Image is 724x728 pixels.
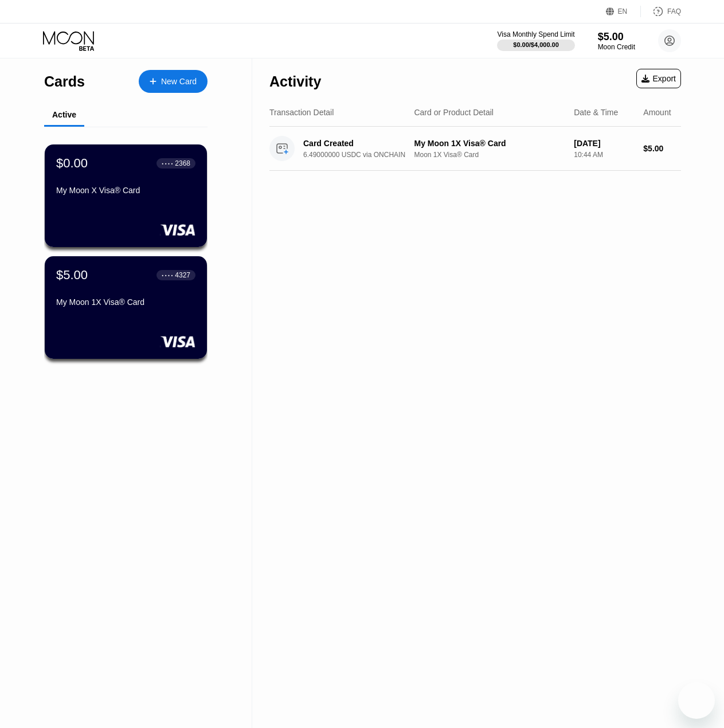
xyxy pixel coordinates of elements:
[667,7,681,15] div: FAQ
[175,159,190,167] div: 2368
[269,73,321,90] div: Activity
[641,6,681,17] div: FAQ
[52,110,76,119] div: Active
[44,73,85,90] div: Cards
[162,273,173,277] div: ● ● ● ●
[574,108,618,117] div: Date & Time
[162,162,173,165] div: ● ● ● ●
[643,108,671,117] div: Amount
[139,70,208,93] div: New Card
[574,139,634,148] div: [DATE]
[641,74,676,83] div: Export
[598,43,635,51] div: Moon Credit
[56,268,88,283] div: $5.00
[269,108,334,117] div: Transaction Detail
[175,271,190,279] div: 4327
[414,139,565,148] div: My Moon 1X Visa® Card
[45,144,207,247] div: $0.00● ● ● ●2368My Moon X Visa® Card
[598,31,635,51] div: $5.00Moon Credit
[598,31,635,43] div: $5.00
[606,6,641,17] div: EN
[56,298,195,307] div: My Moon 1X Visa® Card
[678,682,715,719] iframe: לחצן להפעלת חלון העברת הודעות, השיחה מתבצעת
[636,69,681,88] div: Export
[643,144,681,153] div: $5.00
[414,151,565,159] div: Moon 1X Visa® Card
[497,30,574,51] div: Visa Monthly Spend Limit$0.00/$4,000.00
[269,127,681,171] div: Card Created6.49000000 USDC via ONCHAINMy Moon 1X Visa® CardMoon 1X Visa® Card[DATE]10:44 AM$5.00
[303,151,425,159] div: 6.49000000 USDC via ONCHAIN
[161,77,197,87] div: New Card
[414,108,494,117] div: Card or Product Detail
[45,256,207,359] div: $5.00● ● ● ●4327My Moon 1X Visa® Card
[56,186,195,195] div: My Moon X Visa® Card
[56,156,88,171] div: $0.00
[618,7,628,15] div: EN
[497,30,574,38] div: Visa Monthly Spend Limit
[303,139,417,148] div: Card Created
[574,151,634,159] div: 10:44 AM
[513,41,559,48] div: $0.00 / $4,000.00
